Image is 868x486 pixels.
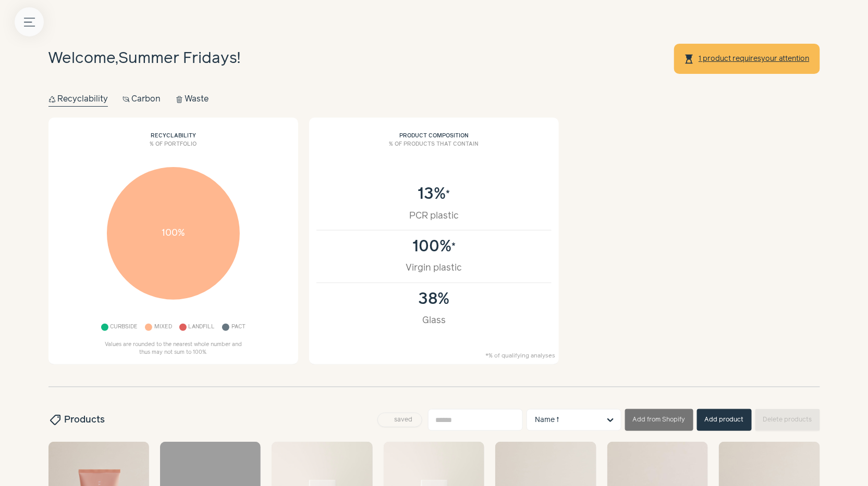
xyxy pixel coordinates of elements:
[231,322,246,334] span: Pact
[697,409,752,431] button: Add product
[154,322,172,334] span: Mixed
[48,92,108,107] button: Recyclability
[316,140,552,156] h3: % of products that contain
[56,140,291,156] h3: % of portfolio
[327,261,541,275] div: Virgin plastic
[188,322,215,334] span: Landfill
[485,352,555,361] small: *% of qualifying analyses
[698,55,810,63] a: 1 product requiresyour attention
[48,413,105,427] h2: Products
[48,47,241,71] h1: Welcome, !
[625,409,693,431] button: Add from Shopify
[327,290,541,309] div: 38%
[47,414,61,426] span: sell
[56,125,291,140] h2: Recyclability
[110,322,138,334] span: Curbside
[377,413,422,427] button: saved
[316,125,552,140] h2: Product composition
[327,209,541,223] div: PCR plastic
[391,417,417,423] span: saved
[100,341,246,357] p: Values are rounded to the nearest whole number and thus may not sum to 100%.
[683,54,694,65] span: hourglass_top
[327,314,541,327] div: Glass
[119,51,238,66] span: Summer Fridays
[327,238,541,256] div: 100%
[123,92,161,107] button: Carbon
[176,92,209,107] button: Waste
[327,185,541,203] div: 13%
